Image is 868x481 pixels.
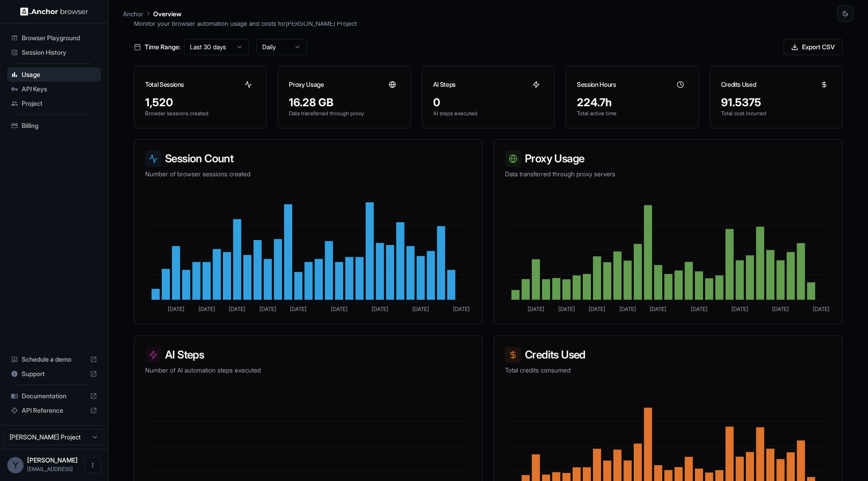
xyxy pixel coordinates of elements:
h3: AI Steps [433,80,456,89]
span: Schedule a demo [22,355,86,364]
div: Usage [7,67,101,82]
tspan: [DATE] [691,306,708,312]
button: Open menu [85,457,101,473]
p: Total cost incurred [721,110,831,117]
p: Number of browser sessions created [145,170,472,179]
h3: Proxy Usage [289,80,324,89]
div: Support [7,367,101,381]
p: Total credits consumed [505,366,831,375]
img: Anchor Logo [20,7,88,16]
tspan: [DATE] [650,306,666,312]
div: Documentation [7,389,101,403]
tspan: [DATE] [453,306,470,312]
button: Export CSV [783,39,843,55]
h3: Session Hours [577,80,616,89]
div: API Reference [7,403,101,418]
div: Session History [7,45,101,60]
div: 224.7h [577,95,687,110]
h3: AI Steps [145,347,472,363]
div: 16.28 GB [289,95,399,110]
span: Documentation [22,391,86,401]
p: Number of AI automation steps executed [145,366,472,375]
tspan: [DATE] [412,306,429,312]
span: Browser Playground [22,33,97,42]
p: Monitor your browser automation usage and costs for [PERSON_NAME] Project [134,19,843,28]
p: AI steps executed [433,110,543,117]
div: 1,520 [145,95,255,110]
span: Billing [22,121,97,130]
span: yuma@o-mega.ai [27,466,73,472]
tspan: [DATE] [331,306,348,312]
p: Total active time [577,110,687,117]
tspan: [DATE] [589,306,605,312]
span: Project [22,99,97,108]
p: Overview [153,9,181,19]
span: Session History [22,48,97,57]
tspan: [DATE] [772,306,789,312]
h3: Total Sessions [145,80,184,89]
div: Schedule a demo [7,352,101,367]
tspan: [DATE] [731,306,748,312]
span: Usage [22,70,97,79]
h3: Proxy Usage [505,151,831,167]
h3: Credits Used [721,80,756,89]
tspan: [DATE] [372,306,388,312]
span: Time Range: [145,42,180,52]
div: Billing [7,118,101,133]
nav: breadcrumb [123,9,181,19]
div: Browser Playground [7,31,101,45]
tspan: [DATE] [168,306,184,312]
tspan: [DATE] [229,306,245,312]
span: Support [22,369,86,378]
div: API Keys [7,82,101,96]
p: Data transferred through proxy servers [505,170,831,179]
tspan: [DATE] [528,306,544,312]
div: Project [7,96,101,111]
p: Data transferred through proxy [289,110,399,117]
span: Yuma Heymans [27,456,78,464]
p: Anchor [123,9,143,19]
tspan: [DATE] [619,306,636,312]
div: 91.5375 [721,95,831,110]
tspan: [DATE] [198,306,215,312]
span: API Keys [22,85,97,94]
h3: Credits Used [505,347,831,363]
tspan: [DATE] [259,306,276,312]
p: Browser sessions created [145,110,255,117]
tspan: [DATE] [558,306,575,312]
tspan: [DATE] [290,306,307,312]
tspan: [DATE] [813,306,830,312]
span: API Reference [22,406,86,415]
h3: Session Count [145,151,472,167]
div: Y [7,457,24,473]
div: 0 [433,95,543,110]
